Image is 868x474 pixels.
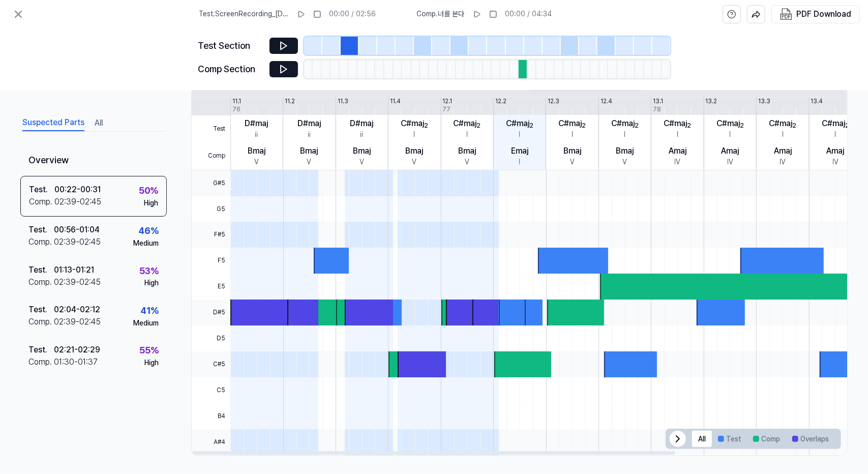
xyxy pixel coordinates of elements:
[133,239,159,249] div: Medium
[361,130,364,140] div: ii
[330,9,376,19] div: 00:00 / 02:56
[192,115,230,143] span: Test
[519,157,521,167] div: I
[138,224,159,239] div: 46 %
[796,8,851,21] div: PDF Download
[54,304,100,316] div: 02:04 - 02:12
[54,263,94,276] div: 01:13 - 01:21
[406,145,424,157] div: Bmaj
[677,130,678,140] div: I
[559,117,586,130] div: C#maj
[740,122,744,129] sub: 2
[28,304,54,316] div: Test .
[255,130,258,140] div: ii
[301,145,318,157] div: Bmaj
[811,97,823,106] div: 13.4
[730,130,731,140] div: I
[722,145,739,157] div: Amaj
[758,97,770,106] div: 13.3
[712,431,747,447] button: Test
[669,145,686,157] div: Amaj
[144,358,159,368] div: High
[308,130,311,140] div: ii
[232,105,241,114] div: 76
[95,115,103,131] button: All
[827,145,845,157] div: Amaj
[506,117,533,130] div: C#maj
[198,39,263,53] div: Test Section
[548,97,559,106] div: 12.3
[511,145,528,157] div: Emaj
[192,142,230,170] span: Comp
[835,130,836,140] div: I
[723,5,741,23] button: help
[353,145,371,157] div: Bmaj
[29,196,54,208] div: Comp .
[199,9,289,19] span: Test . ScreenRecording_[DATE] 00-37-26_1 (1)
[822,117,849,130] div: C#maj
[793,122,797,129] sub: 2
[192,196,230,222] span: G5
[653,97,663,106] div: 13.1
[601,97,612,106] div: 12.4
[22,115,84,131] button: Suspected Parts
[582,122,586,129] sub: 2
[192,274,230,300] span: E5
[458,145,476,157] div: Bmaj
[692,431,712,447] button: All
[563,145,581,157] div: Bmaj
[687,122,692,129] sub: 2
[338,97,348,106] div: 11.3
[443,97,453,106] div: 12.1
[623,157,627,167] div: V
[417,9,465,19] span: Comp . 너를 본다
[465,157,469,167] div: V
[782,130,784,140] div: I
[144,198,158,208] div: High
[54,276,101,288] div: 02:39 - 02:45
[20,146,167,176] div: Overview
[778,6,853,23] button: PDF Download
[706,97,717,106] div: 13.2
[653,105,661,114] div: 78
[716,117,744,130] div: C#maj
[350,117,374,130] div: D#maj
[307,157,312,167] div: V
[412,157,417,167] div: V
[192,377,230,403] span: C5
[360,157,364,167] div: V
[192,170,230,196] span: G#5
[529,122,533,129] sub: 2
[727,9,736,19] svg: help
[570,157,575,167] div: V
[572,130,573,140] div: I
[54,224,100,236] div: 00:56 - 01:04
[519,130,521,140] div: I
[454,117,481,130] div: C#maj
[505,9,552,19] div: 00:00 / 04:34
[133,318,159,328] div: Medium
[139,343,159,358] div: 55 %
[192,351,230,377] span: C#5
[832,157,839,167] div: IV
[54,343,100,355] div: 02:21 - 02:29
[28,276,54,288] div: Comp .
[192,325,230,351] span: D5
[611,117,639,130] div: C#maj
[198,62,263,77] div: Comp Section
[192,248,230,274] span: F5
[616,145,634,157] div: Bmaj
[192,222,230,248] span: F#5
[414,130,415,140] div: I
[786,431,835,447] button: Overlaps
[466,130,468,140] div: I
[747,431,786,447] button: Comp
[232,97,241,106] div: 11.1
[28,316,54,328] div: Comp .
[54,355,98,368] div: 01:30 - 01:37
[780,157,786,167] div: IV
[139,263,159,278] div: 53 %
[443,105,451,114] div: 77
[297,117,321,130] div: D#maj
[28,224,54,236] div: Test .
